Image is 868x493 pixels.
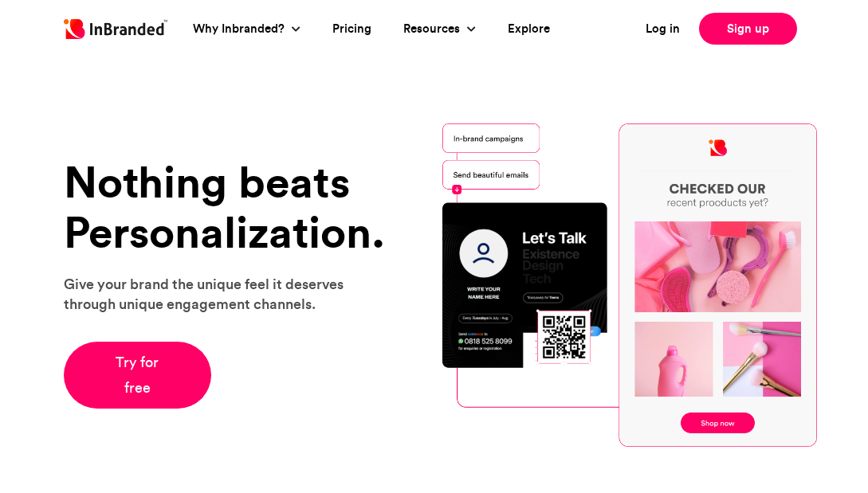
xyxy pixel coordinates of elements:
[646,20,680,38] a: Log in
[64,157,359,258] h1: Nothing beats Personalization.
[64,342,211,409] a: Try for free
[332,20,371,38] a: Pricing
[64,274,359,314] p: Give your brand the unique feel it deserves through unique engagement channels.
[64,19,167,39] img: Inbranded
[699,13,797,45] a: Sign up
[193,20,289,38] a: Why Inbranded?
[508,20,550,38] a: Explore
[403,20,464,38] a: Resources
